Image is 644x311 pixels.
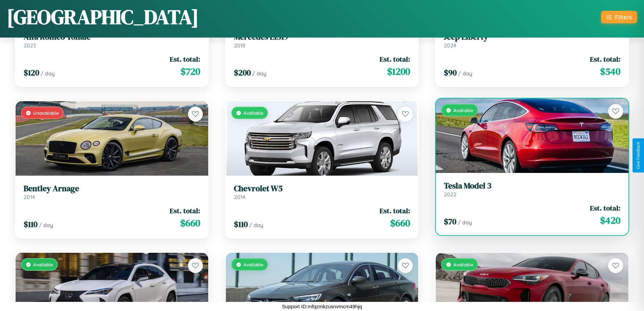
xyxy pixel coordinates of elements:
span: 2018 [234,42,245,49]
div: Give Feedback [636,142,641,169]
span: $ 70 [444,216,456,227]
span: 2022 [444,191,456,198]
span: Available [243,262,263,267]
span: Available [33,262,53,267]
span: 2014 [24,194,35,200]
span: $ 90 [444,67,457,78]
span: Est. total: [380,54,410,64]
h3: Bentley Arnage [24,184,200,194]
span: $ 120 [24,67,39,78]
span: Est. total: [590,203,620,213]
span: 2014 [234,194,245,200]
button: Filters [601,11,637,23]
span: Est. total: [590,54,620,64]
span: Available [453,107,473,113]
span: Est. total: [170,206,200,216]
span: $ 420 [600,214,620,227]
h1: [GEOGRAPHIC_DATA] [7,3,199,31]
span: Est. total: [380,206,410,216]
span: / day [249,222,263,228]
span: $ 540 [600,65,620,78]
span: / day [39,222,53,228]
span: $ 110 [234,219,248,230]
p: Support ID: mfqzmkzusnvmcm49hjq [282,302,362,311]
span: Available [243,110,263,116]
a: Chevrolet W52014 [234,184,410,200]
span: Unavailable [33,110,59,116]
h3: Tesla Model 3 [444,181,620,191]
span: 2024 [444,42,456,49]
span: $ 110 [24,219,38,230]
a: Bentley Arnage2014 [24,184,200,200]
span: 2023 [24,42,36,49]
a: Alfa Romeo Tonale2023 [24,32,200,49]
span: Available [453,262,473,267]
a: Jeep Liberty2024 [444,32,620,49]
span: $ 1200 [387,65,410,78]
span: $ 660 [180,216,200,230]
span: Est. total: [170,54,200,64]
a: Tesla Model 32022 [444,181,620,198]
div: Filters [615,14,632,21]
span: / day [252,70,266,77]
a: Mercedes L13192018 [234,32,410,49]
h3: Chevrolet W5 [234,184,410,194]
span: $ 200 [234,67,251,78]
span: / day [41,70,55,77]
span: / day [458,219,472,226]
span: $ 720 [181,65,200,78]
span: $ 660 [390,216,410,230]
span: / day [458,70,472,77]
